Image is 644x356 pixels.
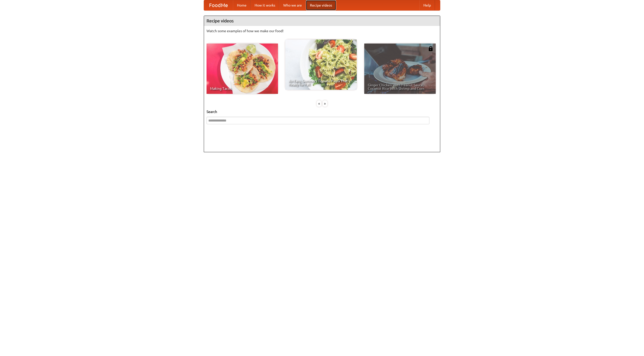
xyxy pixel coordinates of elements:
div: » [323,100,327,107]
span: Making Tacos [210,87,274,90]
a: Making Tacos [207,44,278,94]
a: Home [233,0,251,10]
h4: Recipe videos [204,16,440,26]
img: 483408.png [428,46,433,51]
h5: Search [207,109,437,114]
a: An Easy, Summery Tomato Pasta That's Ready for Fall [285,39,357,90]
a: Recipe videos [306,0,336,10]
a: Help [419,0,435,10]
p: Watch some examples of how we make our food! [207,28,437,33]
a: FoodMe [204,0,233,10]
a: Who we are [279,0,306,10]
a: How it works [251,0,279,10]
div: « [317,100,321,107]
span: An Easy, Summery Tomato Pasta That's Ready for Fall [289,79,353,86]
